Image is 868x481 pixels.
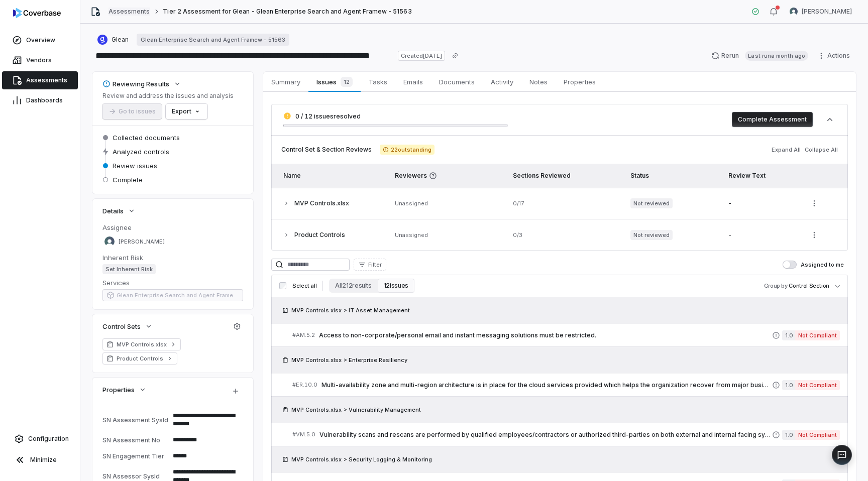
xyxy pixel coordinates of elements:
button: Details [99,202,139,220]
span: Vulnerability scans and rescans are performed by qualified employees/contractors or authorized th... [319,431,772,439]
span: 1.0 [782,380,795,390]
button: Export [166,104,207,119]
span: Glean [112,36,129,44]
button: Control Sets [99,317,156,335]
span: Unassigned [395,231,428,238]
span: 1.0 [782,430,795,440]
img: Sayantan Bhattacherjee avatar [104,236,115,247]
img: Sayantan Bhattacherjee avatar [790,8,798,16]
button: Minimize [4,450,76,470]
p: Review and address the issues and analysis [102,92,234,100]
button: Actions [814,48,856,63]
span: Details [102,206,124,215]
span: Created [DATE] [398,51,445,61]
span: # ER.10.0 [292,381,317,389]
button: Reviewing Results [99,75,184,93]
button: https://glean.com/Glean [94,31,132,49]
a: Assessments [108,8,150,16]
span: Emails [399,75,427,88]
span: MVP Controls.xlsx > Security Logging & Monitoring [291,455,432,463]
button: Assigned to me [783,261,797,269]
span: Product Controls [117,354,163,363]
span: Summary [267,75,304,88]
span: 22 outstanding [380,145,435,155]
dt: Inherent Risk [102,253,243,262]
a: Assessments [2,71,78,89]
span: Review issues [113,161,157,170]
button: 12 issues [378,279,414,293]
div: SN Assessment SysId [102,416,169,424]
span: Control Sets [102,322,141,331]
a: Configuration [4,430,76,448]
span: MVP Controls.xlsx [294,199,349,207]
img: logo-D7KZi-bG.svg [13,8,61,18]
div: SN Assessor SysId [102,472,169,480]
button: Collapse All [802,141,841,159]
span: Overview [26,36,55,44]
span: Notes [525,75,552,88]
span: Group by [764,282,788,289]
span: 12 [341,77,353,87]
a: MVP Controls.xlsx [102,338,181,350]
button: RerunLast runa month ago [705,48,814,63]
span: Filter [368,261,382,269]
span: Complete [113,175,143,184]
span: Name [283,172,301,179]
span: Tasks [365,75,391,88]
span: Collected documents [113,133,180,142]
a: Overview [2,31,78,49]
span: Sections Reviewed [513,172,571,179]
span: Minimize [30,456,57,464]
span: Multi-availability zone and multi-region architecture is in place for the cloud services provided... [321,381,772,389]
a: Vendors [2,51,78,69]
span: [PERSON_NAME] [802,8,852,16]
input: Select all [279,282,286,289]
span: MVP Controls.xlsx > Vulnerability Management [291,406,421,414]
span: Properties [560,75,600,88]
span: [PERSON_NAME] [119,238,165,246]
span: Assessments [26,76,67,84]
button: Properties [99,381,150,399]
span: 1.0 [782,330,795,340]
span: # VM.5.0 [292,431,315,438]
span: 0 / 3 [513,231,522,238]
span: Select all [292,282,316,290]
button: Filter [354,259,386,271]
span: Access to non-corporate/personal email and instant messaging solutions must be restricted. [319,331,772,339]
span: Review Text [728,172,766,179]
span: Analyzed controls [113,147,169,156]
span: Activity [487,75,517,88]
span: Vendors [26,56,52,64]
a: Product Controls [102,352,177,365]
span: Set Inherent Risk [102,264,156,274]
button: Sayantan Bhattacherjee avatar[PERSON_NAME] [784,4,858,19]
span: Product Controls [294,231,345,238]
dt: Services [102,278,243,287]
span: Configuration [28,435,69,443]
div: SN Assessment No [102,436,169,444]
div: Reviewing Results [102,79,169,88]
span: MVP Controls.xlsx > Enterprise Resiliency [291,356,407,364]
span: Documents [435,75,479,88]
div: - [728,231,795,239]
span: Not Compliant [795,430,840,440]
span: 0 / 12 issues resolved [295,112,361,120]
span: Tier 2 Assessment for Glean - Glean Enterprise Search and Agent Framew - 51563 [163,8,411,16]
div: SN Engagement Tier [102,452,169,460]
span: Not reviewed [630,198,673,208]
span: Dashboards [26,96,63,104]
span: 0 / 17 [513,200,524,207]
a: Dashboards [2,91,78,109]
button: All 212 results [329,279,377,293]
span: Issues [312,75,356,89]
span: MVP Controls.xlsx > IT Asset Management [291,306,410,314]
span: Reviewers [395,172,500,180]
label: Assigned to me [783,261,844,269]
dt: Assignee [102,223,243,232]
span: Status [630,172,649,179]
span: Not reviewed [630,230,673,240]
span: MVP Controls.xlsx [117,340,167,348]
a: #VM.5.0Vulnerability scans and rescans are performed by qualified employees/contractors or author... [292,423,840,446]
div: - [728,199,795,207]
a: #AM.5.2Access to non-corporate/personal email and instant messaging solutions must be restricted.... [292,324,840,346]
